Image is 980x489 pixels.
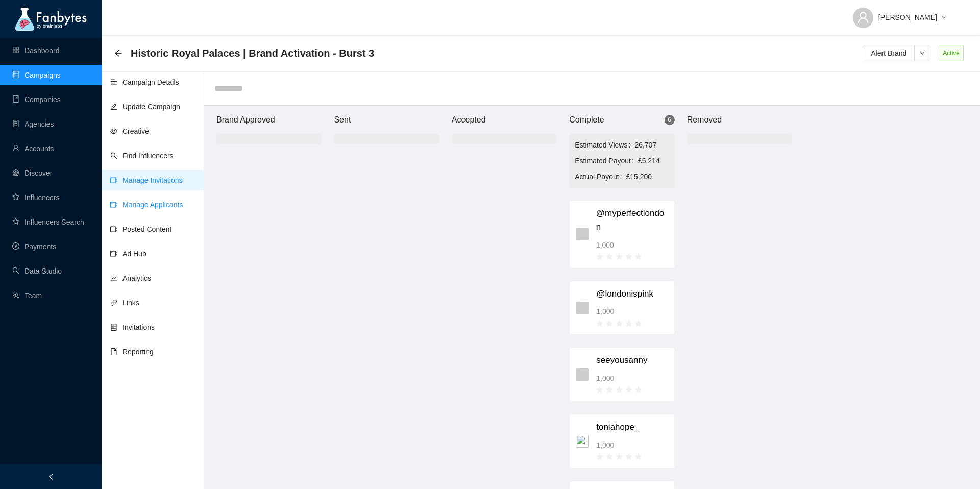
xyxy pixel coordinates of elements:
span: star [606,453,613,460]
span: star [635,386,642,394]
span: star [596,320,603,327]
a: line-chartAnalytics [110,274,151,282]
span: star [606,320,613,327]
span: star [606,386,613,394]
span: star [635,253,642,260]
a: fileReporting [110,348,154,356]
a: starInfluencers Search [12,218,84,226]
button: [PERSON_NAME]down [845,5,954,21]
a: pay-circlePayments [12,242,56,251]
span: @myperfectlondon [596,207,668,234]
span: star [625,386,632,394]
a: radar-chartDiscover [12,169,52,177]
article: Sent [334,113,351,126]
span: seeyousanny [596,354,668,368]
span: star [596,386,603,394]
div: @myperfectlondon1,000 [569,200,674,268]
a: containerAgencies [12,120,54,128]
span: toniahope_ [596,421,668,434]
a: searchFind Influencers [110,152,174,160]
article: Complete [569,113,604,126]
span: star [616,320,623,327]
span: 1,000 [596,373,614,384]
article: Accepted [452,113,486,126]
span: [PERSON_NAME] [878,12,937,23]
a: searchData Studio [12,267,62,275]
a: starInfluencers [12,193,59,202]
span: Actual Payout [575,171,626,182]
span: down [915,51,930,56]
div: @londonispink1,000 [569,281,674,335]
sup: 6 [665,115,675,125]
a: video-cameraAd Hub [110,250,146,258]
a: bookCompanies [12,95,61,104]
a: appstoreDashboard [12,46,60,55]
span: user [857,11,869,23]
button: Alert Brand [863,45,915,61]
span: star [625,453,632,460]
span: arrow-left [114,49,122,57]
article: Brand Approved [216,113,275,126]
span: star [635,453,642,460]
div: toniahope_1,000 [569,414,674,469]
span: 1,000 [596,439,614,451]
a: usergroup-addTeam [12,291,42,300]
span: star [606,253,613,260]
span: 6 [668,116,671,124]
span: Estimated Payout [575,155,638,166]
span: star [616,253,623,260]
span: 1,000 [596,239,614,251]
span: star [596,253,603,260]
div: seeyousanny1,000 [569,347,674,402]
span: Estimated Views [575,139,634,151]
span: star [616,453,623,460]
span: star [625,253,632,260]
span: Alert Brand [871,47,906,59]
button: down [914,45,930,61]
span: £15,200 [626,171,669,182]
a: linkLinks [110,299,139,307]
span: star [635,320,642,327]
a: align-leftCampaign Details [110,78,179,86]
span: left [47,473,55,480]
span: £5,214 [638,155,669,166]
span: star [596,453,603,460]
article: Removed [687,113,722,126]
span: @londonispink [596,287,668,301]
img: toniahope_ [576,435,589,448]
a: video-cameraManage Invitations [110,176,183,184]
span: Active [939,45,964,61]
a: eyeCreative [110,127,149,135]
div: Back [114,49,122,58]
span: 26,707 [634,139,669,151]
a: editUpdate Campaign [110,103,180,111]
span: 1,000 [596,306,614,317]
span: Historic Royal Palaces | Brand Activation - Burst 3 [131,45,374,61]
a: video-cameraManage Applicants [110,201,183,209]
span: down [941,15,946,21]
a: hddInvitations [110,323,155,331]
a: video-cameraPosted Content [110,225,172,233]
span: star [625,320,632,327]
a: databaseCampaigns [12,71,61,79]
span: star [616,386,623,394]
a: userAccounts [12,144,54,153]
